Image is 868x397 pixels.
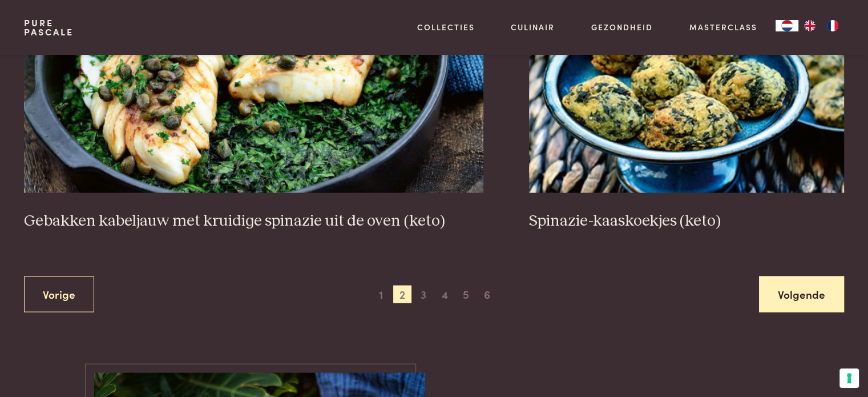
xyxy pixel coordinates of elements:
aside: Language selected: Nederlands [776,20,844,31]
a: Volgende [759,276,844,312]
span: 1 [372,285,390,303]
a: Collecties [417,21,475,33]
h3: Gebakken kabeljauw met kruidige spinazie uit de oven (keto) [24,211,483,231]
h3: Spinazie-kaaskoekjes (keto) [529,211,844,231]
span: 5 [457,285,475,303]
a: NL [776,20,798,31]
span: 6 [478,285,496,303]
a: Gezondheid [591,21,653,33]
a: FR [821,20,844,31]
a: EN [798,20,821,31]
div: Language [776,20,798,31]
a: Culinair [511,21,555,33]
a: PurePascale [24,18,74,37]
a: Vorige [24,276,94,312]
span: 2 [393,285,411,303]
span: 4 [435,285,454,303]
ul: Language list [798,20,844,31]
span: 3 [414,285,433,303]
button: Uw voorkeuren voor toestemming voor trackingtechnologieën [839,368,859,388]
a: Masterclass [689,21,757,33]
